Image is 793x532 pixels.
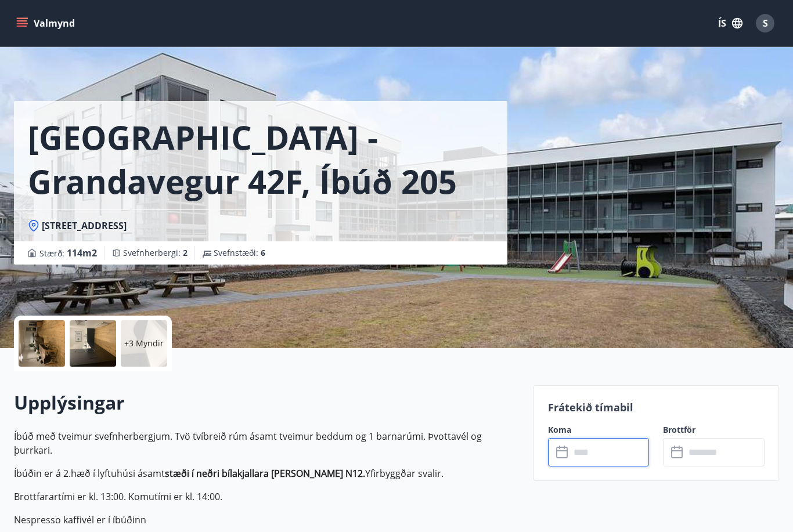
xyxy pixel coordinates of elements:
[261,247,265,258] span: 6
[123,247,188,259] span: Svefnherbergi :
[39,246,97,260] span: Stærð :
[14,13,80,34] button: menu
[183,247,188,258] span: 2
[214,247,265,259] span: Svefnstæði :
[548,400,765,415] p: Frátekið tímabil
[14,390,520,415] h2: Upplýsingar
[14,490,520,504] p: Brottfarartími er kl. 13:00. Komutími er kl. 14:00.
[28,115,493,203] h1: [GEOGRAPHIC_DATA] - Grandavegur 42F, íbúð 205
[67,247,97,259] span: 114 m2
[751,9,779,37] button: S
[42,219,127,232] span: [STREET_ADDRESS]
[763,17,768,30] span: S
[14,429,520,457] p: Íbúð með tveimur svefnherbergjum. Tvö tvíbreið rúm ásamt tveimur beddum og 1 barnarúmi. Þvottavél...
[14,513,520,527] p: Nespresso kaffivél er í íbúðinn
[14,466,520,480] p: Íbúðin er á 2.hæð í lyftuhúsi ásamt Yfirbyggðar svalir.
[548,424,650,436] label: Koma
[663,424,765,436] label: Brottför
[124,338,164,349] p: +3 Myndir
[712,13,749,34] button: ÍS
[165,467,365,480] strong: stæði í neðri bílakjallara [PERSON_NAME] N12.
